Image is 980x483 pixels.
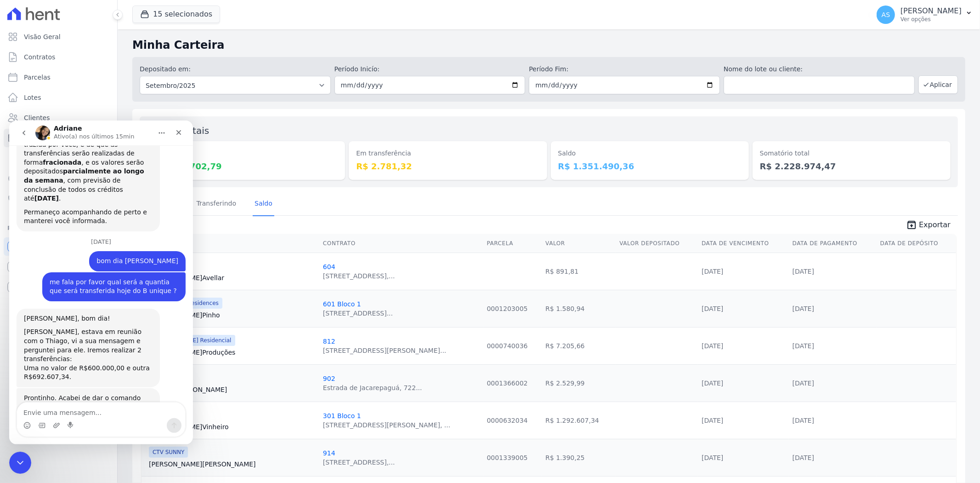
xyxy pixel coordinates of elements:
[542,364,616,402] td: R$ 2.529,99
[542,402,616,439] td: R$ 1.292.607,34
[149,447,188,458] span: CTV SUNNY
[789,234,877,253] th: Data de Pagamento
[542,327,616,364] td: R$ 7.205,66
[542,234,616,253] th: Valor
[319,234,483,253] th: Contrato
[15,207,143,243] div: [PERSON_NAME], estava em reunião com o Thiago, vi a sua mensagem e perguntei para ele. Iremos rea...
[323,412,361,420] a: 301 Bloco 1
[24,113,50,122] span: Clientes
[29,301,36,309] button: Seletor de Gif
[4,190,113,208] a: Negativação
[793,305,814,312] a: [DATE]
[323,449,335,457] a: 914
[487,454,528,461] a: 0001339005
[487,342,528,350] a: 0000740036
[195,192,238,216] a: Transferindo
[154,160,338,172] dd: R$ 874.702,79
[323,383,422,392] div: Estrada de Jacarepaguá, 722...
[149,273,316,282] a: [PERSON_NAME]Avellar
[154,149,338,158] dt: Depositado
[869,2,980,28] button: AS [PERSON_NAME] Ver opções
[542,290,616,327] td: R$ 1.580,94
[901,16,962,23] p: Ver opções
[529,64,720,74] label: Período Fim:
[323,458,395,467] div: [STREET_ADDRESS],...
[323,300,361,308] a: 601 Bloco 1
[24,73,51,82] span: Parcelas
[149,385,316,394] a: Fabricio[PERSON_NAME]
[918,75,958,94] button: Aplicar
[14,301,22,309] button: Seletor de emoji
[15,243,143,261] div: Uma no valor de R$600.000,00 e outra R$692.607,34.
[323,420,450,430] div: [STREET_ADDRESS][PERSON_NAME], ...
[558,149,742,158] dt: Saldo
[132,6,220,23] button: 15 selecionados
[24,32,61,41] span: Visão Geral
[702,379,723,387] a: [DATE]
[4,28,113,46] a: Visão Geral
[882,11,890,18] span: AS
[356,149,539,158] dt: Em transferência
[323,263,335,270] a: 604
[487,379,528,387] a: 0001366002
[483,234,542,253] th: Parcela
[702,268,723,275] a: [DATE]
[877,234,956,253] th: Data de Depósito
[542,439,616,476] td: R$ 1.390,25
[334,64,526,74] label: Período Inicío:
[793,379,814,387] a: [DATE]
[4,258,113,276] a: Conta Hent
[9,121,193,444] iframe: Intercom live chat
[4,149,113,167] a: Transferências
[4,129,113,147] a: Minha Carteira
[698,234,789,253] th: Data de Vencimento
[901,6,962,16] p: [PERSON_NAME]
[542,253,616,290] td: R$ 891,81
[4,68,113,86] a: Parcelas
[4,109,113,127] a: Clientes
[58,301,66,309] button: Start recording
[760,160,943,172] dd: R$ 2.228.974,47
[40,157,169,175] div: me fala por favor qual será a quantia que será transferida hoje do B unique ?
[158,298,172,312] button: Enviar mensagem…
[7,268,151,342] div: Prontinho. Acabei de dar o comando manual para as transferências.
[44,301,51,309] button: Carregar anexo
[149,310,316,320] a: [PERSON_NAME]Pinho
[149,348,316,357] a: [PERSON_NAME]Produções
[140,65,191,73] label: Depositado em:
[7,268,176,343] div: Adriane diz…
[899,219,958,232] a: unarchive Exportar
[24,93,41,102] span: Lotes
[149,422,316,431] a: [PERSON_NAME]Vinheiro
[616,234,698,253] th: Valor Depositado
[87,136,169,145] div: bom dia [PERSON_NAME]
[4,169,113,188] a: Crédito
[323,375,335,382] a: 902
[760,149,943,158] dt: Somatório total
[356,160,539,172] dd: R$ 2.781,32
[919,219,951,230] span: Exportar
[702,454,723,461] a: [DATE]
[7,188,151,267] div: [PERSON_NAME], bom dia![PERSON_NAME], estava em reunião com o Thiago, vi a sua mensagem e pergunt...
[793,268,814,275] a: [DATE]
[142,234,319,253] th: Cliente
[323,271,395,281] div: [STREET_ADDRESS],...
[558,160,742,172] dd: R$ 1.351.490,36
[33,152,176,181] div: me fala por favor qual será a quantia que será transferida hoje do B unique ?
[15,194,143,203] div: [PERSON_NAME], bom dia!
[906,219,917,230] i: unarchive
[793,417,814,424] a: [DATE]
[4,88,113,107] a: Lotes
[323,309,393,318] div: [STREET_ADDRESS]...
[132,37,965,53] h2: Minha Carteira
